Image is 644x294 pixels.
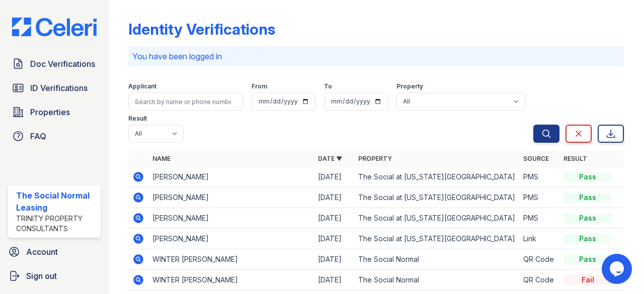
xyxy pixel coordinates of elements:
label: Applicant [128,82,156,90]
td: WINTER [PERSON_NAME] [148,270,313,290]
div: Pass [563,192,612,203]
span: Account [26,246,58,258]
td: [PERSON_NAME] [148,187,313,208]
a: Account [4,242,105,262]
iframe: chat widget [602,254,634,284]
div: Pass [563,234,612,244]
a: Doc Verifications [8,54,101,74]
td: [PERSON_NAME] [148,167,313,187]
a: Source [523,155,549,162]
td: The Social at [US_STATE][GEOGRAPHIC_DATA] [354,167,519,187]
div: Pass [563,172,612,182]
a: Result [563,155,587,162]
img: CE_Logo_Blue-a8612792a0a2168367f1c8372b55b34899dd931a85d93a1a3d3e32e68fde9ad4.png [4,18,105,37]
div: Pass [563,213,612,223]
a: Date ▼ [318,155,342,162]
td: WINTER [PERSON_NAME] [148,249,313,270]
div: The Social Normal Leasing [16,189,97,214]
a: Sign out [4,266,105,286]
td: [DATE] [314,249,354,270]
td: [PERSON_NAME] [148,229,313,249]
label: Property [396,82,423,90]
td: PMS [519,208,559,229]
a: Name [152,155,171,162]
td: [DATE] [314,229,354,249]
span: ID Verifications [30,82,88,94]
td: Link [519,229,559,249]
a: ID Verifications [8,78,101,98]
td: The Social at [US_STATE][GEOGRAPHIC_DATA] [354,187,519,208]
td: The Social at [US_STATE][GEOGRAPHIC_DATA] [354,229,519,249]
td: The Social Normal [354,249,519,270]
td: [DATE] [314,270,354,290]
div: Pass [563,254,612,264]
td: [DATE] [314,187,354,208]
span: Doc Verifications [30,58,95,70]
td: [DATE] [314,167,354,187]
td: [DATE] [314,208,354,229]
td: [PERSON_NAME] [148,208,313,229]
p: You have been logged in [132,50,620,62]
a: FAQ [8,126,101,146]
td: The Social at [US_STATE][GEOGRAPHIC_DATA] [354,208,519,229]
span: FAQ [30,130,46,142]
a: Property [358,155,392,162]
span: Properties [30,106,70,118]
td: PMS [519,167,559,187]
td: QR Code [519,249,559,270]
div: Fail [563,275,612,285]
td: The Social Normal [354,270,519,290]
label: From [252,82,267,90]
span: Sign out [26,270,57,282]
td: PMS [519,187,559,208]
a: Properties [8,102,101,122]
label: Result [128,115,147,123]
td: QR Code [519,270,559,290]
div: Trinity Property Consultants [16,214,97,234]
div: Identity Verifications [128,20,275,38]
label: To [324,82,332,90]
input: Search by name or phone number [128,92,244,111]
